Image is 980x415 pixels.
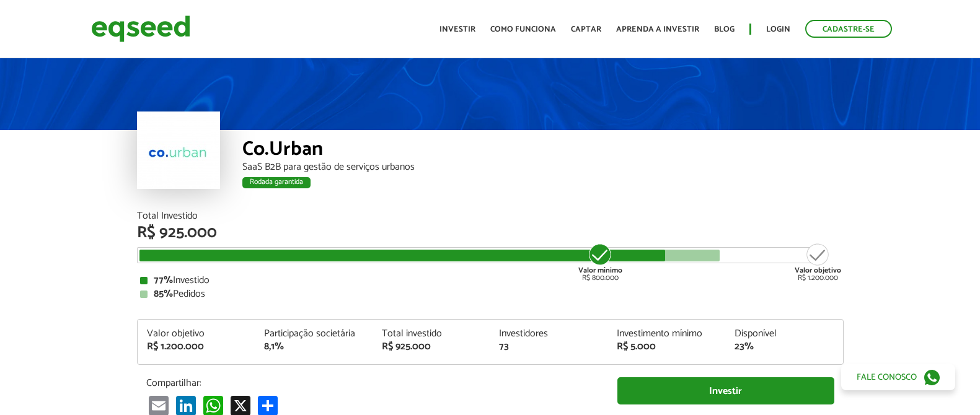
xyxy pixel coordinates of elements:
a: Fale conosco [841,364,955,390]
div: R$ 925.000 [137,225,844,241]
div: R$ 925.000 [382,342,481,352]
div: SaaS B2B para gestão de serviços urbanos [242,162,844,172]
div: Pedidos [140,289,841,299]
div: R$ 5.000 [617,342,716,352]
strong: 77% [154,272,173,289]
a: Login [766,25,790,33]
div: R$ 1.200.000 [147,342,246,352]
div: 23% [735,342,834,352]
div: Investidores [499,329,598,339]
div: 73 [499,342,598,352]
a: Investir [439,25,475,33]
div: Co.Urban [242,139,844,162]
div: Participação societária [264,329,363,339]
div: Valor objetivo [147,329,246,339]
a: Investir [617,377,834,405]
div: R$ 1.200.000 [795,242,841,282]
a: Captar [571,25,601,33]
div: Investimento mínimo [617,329,716,339]
img: EqSeed [91,12,190,45]
p: Compartilhar: [146,377,599,389]
strong: Valor mínimo [578,264,622,276]
a: Como funciona [490,25,556,33]
div: Total Investido [137,211,844,221]
div: R$ 800.000 [577,242,624,282]
a: Blog [714,25,735,33]
div: Investido [140,276,841,286]
div: Total investido [382,329,481,339]
div: Rodada garantida [242,177,311,188]
a: Aprenda a investir [616,25,699,33]
strong: Valor objetivo [795,264,841,276]
a: Cadastre-se [805,20,892,38]
div: 8,1% [264,342,363,352]
strong: 85% [154,286,173,302]
div: Disponível [735,329,834,339]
